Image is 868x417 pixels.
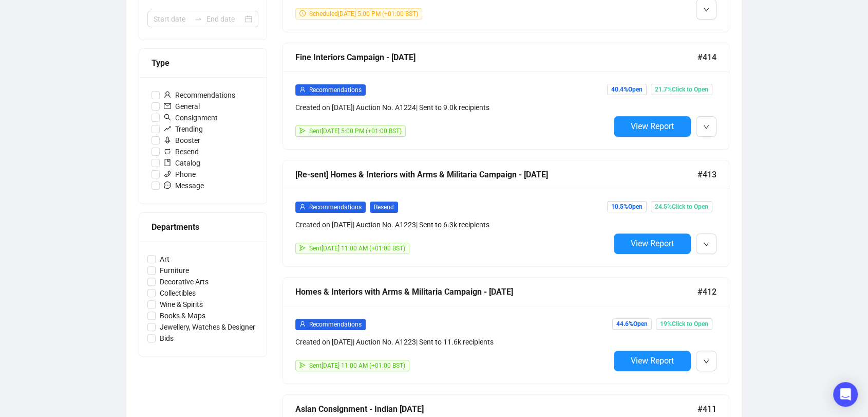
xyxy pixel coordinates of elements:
[156,265,193,276] span: Furniture
[295,102,610,113] div: Created on [DATE] | Auction No. A1224 | Sent to 9.0k recipients
[833,382,858,407] div: Open Intercom Messenger
[309,204,362,211] span: Recommendations
[160,123,207,135] span: Trending
[697,285,716,298] span: #412
[164,136,171,143] span: rocket
[164,91,171,98] span: user
[703,7,709,13] span: down
[309,10,418,17] span: Scheduled [DATE] 5:00 PM (+01:00 BST)
[282,277,729,384] a: Homes & Interiors with Arms & Militaria Campaign - [DATE]#412userRecommendationsCreated on [DATE]...
[697,168,716,181] span: #413
[164,170,171,177] span: phone
[299,128,306,134] span: send
[164,182,171,189] span: message
[156,287,200,299] span: Collectibles
[160,180,208,191] span: Message
[164,102,171,110] span: mail
[156,299,207,310] span: Wine & Spirits
[152,57,254,69] div: Type
[370,202,398,213] span: Resend
[651,84,712,95] span: 21.7% Click to Open
[697,403,716,415] span: #411
[164,148,171,155] span: retweet
[703,241,709,247] span: down
[612,318,652,330] span: 44.6% Open
[164,114,171,121] span: search
[703,358,709,365] span: down
[703,124,709,130] span: down
[160,146,203,157] span: Resend
[295,403,697,415] div: Asian Consignment - Indian [DATE]
[295,336,610,348] div: Created on [DATE] | Auction No. A1223 | Sent to 11.6k recipients
[206,13,243,25] input: End date
[309,245,405,252] span: Sent [DATE] 11:00 AM (+01:00 BST)
[309,86,362,94] span: Recommendations
[160,135,204,146] span: Booster
[194,15,202,23] span: to
[282,43,729,150] a: Fine Interiors Campaign - [DATE]#414userRecommendationsCreated on [DATE]| Auction No. A1224| Sent...
[299,10,306,16] span: clock-circle
[156,276,213,287] span: Decorative Arts
[152,221,254,233] div: Departments
[295,219,610,230] div: Created on [DATE] | Auction No. A1223 | Sent to 6.3k recipients
[160,157,204,169] span: Catalog
[656,318,712,330] span: 19% Click to Open
[194,15,202,23] span: swap-right
[631,239,674,248] span: View Report
[651,201,712,212] span: 24.5% Click to Open
[160,89,239,101] span: Recommendations
[164,159,171,166] span: book
[614,233,691,254] button: View Report
[299,245,306,251] span: send
[614,351,691,371] button: View Report
[299,204,306,210] span: user
[160,169,200,180] span: Phone
[299,86,306,93] span: user
[631,121,674,131] span: View Report
[309,128,402,135] span: Sent [DATE] 5:00 PM (+01:00 BST)
[282,160,729,267] a: [Re-sent] Homes & Interiors with Arms & Militaria Campaign - [DATE]#413userRecommendationsResendC...
[299,321,306,327] span: user
[607,201,647,212] span: 10.5% Open
[154,13,190,25] input: Start date
[631,356,674,366] span: View Report
[614,116,691,137] button: View Report
[309,362,405,369] span: Sent [DATE] 11:00 AM (+01:00 BST)
[156,310,210,321] span: Books & Maps
[295,168,697,181] div: [Re-sent] Homes & Interiors with Arms & Militaria Campaign - [DATE]
[160,112,222,123] span: Consignment
[295,51,697,64] div: Fine Interiors Campaign - [DATE]
[697,51,716,64] span: #414
[295,285,697,298] div: Homes & Interiors with Arms & Militaria Campaign - [DATE]
[160,101,204,112] span: General
[156,321,259,333] span: Jewellery, Watches & Designer
[309,321,362,328] span: Recommendations
[156,333,178,344] span: Bids
[156,253,174,265] span: Art
[164,125,171,132] span: rise
[299,362,306,368] span: send
[607,84,647,95] span: 40.4% Open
